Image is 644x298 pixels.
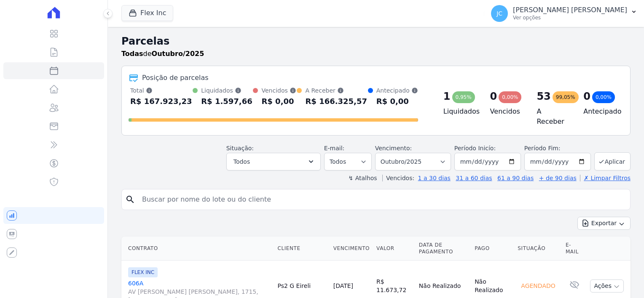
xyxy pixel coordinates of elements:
p: de [121,49,204,59]
div: Posição de parcelas [142,73,209,83]
div: R$ 167.923,23 [130,95,192,108]
input: Buscar por nome do lote ou do cliente [137,191,627,208]
label: Vencidos: [382,175,414,181]
th: Data de Pagamento [416,237,471,261]
h4: Antecipado [583,106,617,117]
a: 31 a 60 dias [456,175,492,181]
strong: Todas [121,50,143,58]
span: JC [496,11,502,16]
a: 1 a 30 dias [418,175,451,181]
div: 53 [537,90,550,103]
a: ✗ Limpar Filtros [580,175,631,181]
div: R$ 1.597,66 [201,95,252,108]
h4: Liquidados [443,106,477,117]
a: 61 a 90 dias [497,175,534,181]
label: Situação: [226,145,254,152]
label: ↯ Atalhos [348,175,377,181]
div: Liquidados [201,86,252,95]
div: 0,00% [499,91,521,103]
div: 0 [583,90,590,103]
h4: Vencidos [490,106,523,117]
p: Ver opções [513,14,627,21]
button: Ações [590,279,624,293]
a: [DATE] [333,282,353,289]
th: Situação [514,237,562,261]
div: Antecipado [376,86,418,95]
div: R$ 166.325,57 [305,95,367,108]
p: [PERSON_NAME] [PERSON_NAME] [513,6,627,14]
th: Valor [373,237,416,261]
button: Exportar [577,217,631,230]
i: search [125,194,135,205]
th: Vencimento [330,237,373,261]
div: A Receber [305,86,367,95]
div: R$ 0,00 [261,95,296,108]
div: R$ 0,00 [376,95,418,108]
button: JC [PERSON_NAME] [PERSON_NAME] Ver opções [484,2,644,25]
h4: A Receber [537,106,570,127]
button: Todos [226,153,321,170]
div: 0,00% [592,91,615,103]
div: 0,95% [452,91,475,103]
label: Vencimento: [375,145,412,152]
th: E-mail [562,237,587,261]
div: Agendado [518,280,558,292]
strong: Outubro/2025 [152,50,204,58]
th: Pago [471,237,514,261]
label: Período Fim: [524,144,591,153]
label: E-mail: [324,145,345,152]
div: 1 [443,90,451,103]
span: Todos [233,157,250,167]
a: + de 90 dias [539,175,577,181]
h2: Parcelas [121,34,631,49]
span: FLEX INC [128,267,158,277]
div: 99,05% [553,91,579,103]
button: Flex Inc [121,5,173,21]
div: Vencidos [261,86,296,95]
th: Contrato [121,237,274,261]
button: Aplicar [594,152,631,170]
div: 0 [490,90,497,103]
label: Período Inicío: [454,145,496,152]
div: Total [130,86,192,95]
